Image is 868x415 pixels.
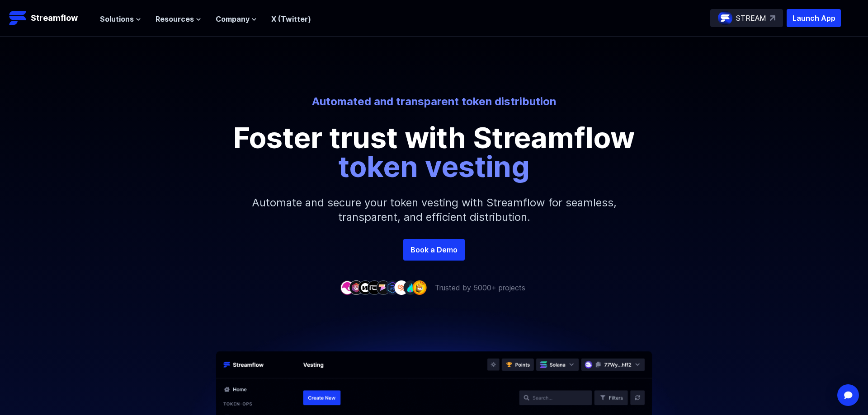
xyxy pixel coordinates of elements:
button: Launch App [787,9,841,27]
button: Company [216,14,257,24]
a: Book a Demo [403,239,465,261]
a: STREAM [710,9,783,27]
img: company-8 [403,280,418,294]
a: Streamflow [9,9,91,27]
img: Streamflow Logo [9,9,27,27]
p: Automate and secure your token vesting with Streamflow for seamless, transparent, and efficient d... [240,181,628,239]
img: company-5 [376,280,391,294]
button: Solutions [100,14,141,24]
p: STREAM [736,13,766,23]
img: company-2 [349,280,363,294]
p: Automated and transparent token distribution [184,94,684,109]
p: Foster trust with Streamflow [231,123,637,181]
img: company-3 [358,280,373,294]
span: Company [216,14,250,24]
span: Solutions [100,14,134,24]
img: company-7 [394,280,409,294]
span: token vesting [338,149,530,184]
p: Trusted by 5000+ projects [435,282,525,293]
span: Resources [156,14,194,24]
img: company-4 [367,280,382,294]
p: Streamflow [31,12,78,24]
img: company-6 [385,280,400,294]
img: streamflow-logo-circle.png [718,11,732,25]
div: Open Intercom Messenger [837,384,859,406]
img: company-1 [340,280,354,294]
img: company-9 [412,280,427,294]
button: Resources [156,14,201,24]
a: X (Twitter) [271,14,311,23]
img: top-right-arrow.svg [770,15,775,21]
